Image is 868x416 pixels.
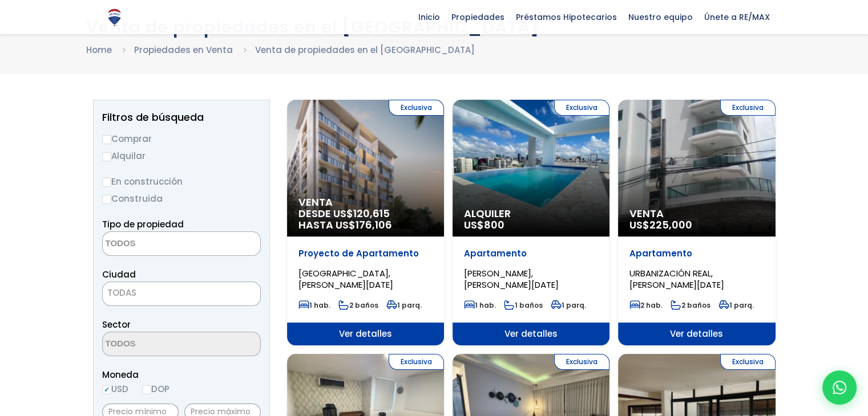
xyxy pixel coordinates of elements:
[86,44,112,56] a: Home
[102,149,261,163] label: Alquilar
[298,208,433,231] span: DESDE US$
[353,206,390,221] span: 120,615
[255,43,475,57] li: Venta de propiedades en el [GEOGRAPHIC_DATA]
[510,9,623,26] span: Préstamos Hipotecarios
[554,354,609,370] span: Exclusiva
[618,323,775,345] span: Ver detalles
[287,100,444,345] a: Exclusiva Venta DESDE US$120,615 HASTA US$176,106 Proyecto de Apartamento [GEOGRAPHIC_DATA], [PER...
[718,300,754,310] span: 1 parq.
[464,267,559,291] span: [PERSON_NAME], [PERSON_NAME][DATE]
[102,195,111,204] input: Construida
[102,382,128,396] label: USD
[413,9,446,26] span: Inicio
[629,267,724,291] span: URBANIZACIÓN REAL, [PERSON_NAME][DATE]
[453,100,609,345] a: Exclusiva Alquiler US$800 Apartamento [PERSON_NAME], [PERSON_NAME][DATE] 1 hab. 1 baños 1 parq. V...
[142,385,151,394] input: DOP
[102,368,261,382] span: Moneda
[102,191,261,206] label: Construida
[629,300,663,310] span: 2 hab.
[389,100,444,116] span: Exclusiva
[484,218,504,232] span: 800
[102,319,131,331] span: Sector
[102,174,261,189] label: En construcción
[338,300,378,310] span: 2 baños
[102,152,111,161] input: Alquilar
[102,218,184,230] span: Tipo de propiedad
[386,300,422,310] span: 1 parq.
[103,285,260,301] span: TODAS
[298,219,433,231] span: HASTA US$
[623,9,699,26] span: Nuestro equipo
[464,208,598,219] span: Alquiler
[389,354,444,370] span: Exclusiva
[102,132,261,146] label: Comprar
[102,268,136,280] span: Ciudad
[102,178,111,187] input: En construcción
[102,385,111,394] input: USD
[107,287,136,299] span: TODAS
[649,218,692,232] span: 225,000
[671,300,710,310] span: 2 baños
[356,218,392,232] span: 176,106
[453,323,609,345] span: Ver detalles
[554,100,609,116] span: Exclusiva
[464,218,504,232] span: US$
[287,323,444,345] span: Ver detalles
[720,100,776,116] span: Exclusiva
[103,232,213,256] textarea: Search
[104,7,124,27] img: Logo de REMAX
[446,9,510,26] span: Propiedades
[102,135,111,144] input: Comprar
[86,17,782,37] h1: Venta de propiedades en el [GEOGRAPHIC_DATA]
[720,354,776,370] span: Exclusiva
[551,300,586,310] span: 1 parq.
[629,248,764,259] p: Apartamento
[618,100,775,345] a: Exclusiva Venta US$225,000 Apartamento URBANIZACIÓN REAL, [PERSON_NAME][DATE] 2 hab. 2 baños 1 pa...
[298,300,330,310] span: 1 hab.
[464,248,598,259] p: Apartamento
[102,282,261,306] span: TODAS
[464,300,496,310] span: 1 hab.
[629,218,692,232] span: US$
[102,112,261,123] h2: Filtros de búsqueda
[699,9,776,26] span: Únete a RE/MAX
[142,382,169,396] label: DOP
[504,300,543,310] span: 1 baños
[298,248,433,259] p: Proyecto de Apartamento
[298,267,393,291] span: [GEOGRAPHIC_DATA], [PERSON_NAME][DATE]
[103,332,213,357] textarea: Search
[629,208,764,219] span: Venta
[298,197,433,208] span: Venta
[134,44,233,56] a: Propiedades en Venta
